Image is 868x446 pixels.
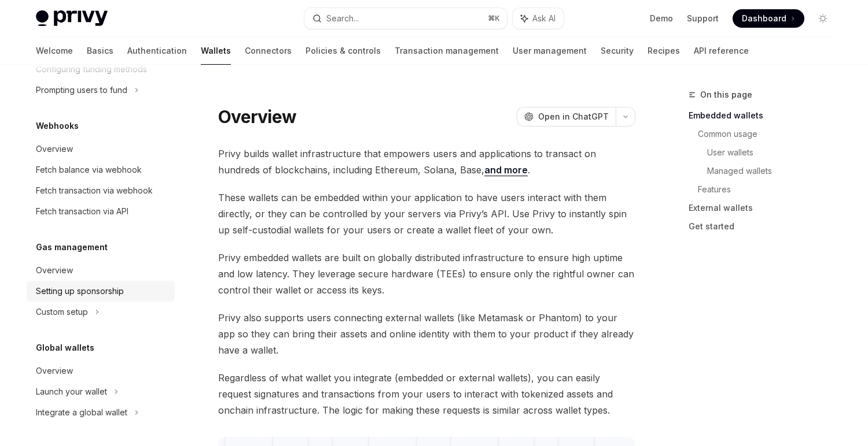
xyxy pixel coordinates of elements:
span: Ask AI [532,13,556,24]
a: Recipes [648,37,680,65]
a: Managed wallets [707,162,841,180]
a: Features [698,180,841,199]
a: Setting up sponsorship [27,281,175,302]
a: Wallets [201,37,231,65]
span: These wallets can be embedded within your application to have users interact with them directly, ... [218,189,635,238]
a: Get started [689,217,841,236]
span: Privy also supports users connecting external wallets (like Metamask or Phantom) to your app so t... [218,310,635,358]
a: Welcome [36,37,73,65]
span: ⌘ K [488,14,500,23]
a: User wallets [707,143,841,162]
a: Connectors [245,37,292,65]
a: Fetch transaction via API [27,201,175,222]
button: Ask AI [513,8,564,29]
span: On this page [700,88,752,102]
img: light logo [36,10,108,27]
a: Security [601,37,634,65]
div: Fetch transaction via API [36,205,128,218]
span: Privy builds wallet infrastructure that empowers users and applications to transact on hundreds o... [218,146,635,178]
a: Authentication [127,37,187,65]
a: External wallets [689,199,841,217]
div: Fetch transaction via webhook [36,184,153,198]
div: Custom setup [36,305,88,319]
a: Overview [27,360,175,381]
button: Search...⌘K [304,8,507,29]
div: Fetch balance via webhook [36,163,142,177]
span: Privy embedded wallets are built on globally distributed infrastructure to ensure high uptime and... [218,250,635,298]
a: Dashboard [733,9,804,28]
a: Demo [650,13,673,24]
a: Policies & controls [306,37,381,65]
span: Dashboard [742,13,786,24]
a: Transaction management [395,37,499,65]
a: API reference [694,37,749,65]
button: Open in ChatGPT [517,107,616,127]
a: Common usage [698,125,841,143]
span: Open in ChatGPT [538,111,609,122]
a: Overview [27,260,175,281]
a: User management [513,37,587,65]
a: Fetch balance via webhook [27,159,175,180]
a: Basics [87,37,113,65]
a: and more [484,164,528,176]
h5: Gas management [36,240,108,254]
a: Overview [27,139,175,159]
div: Overview [36,263,73,277]
div: Overview [36,142,73,156]
h1: Overview [218,106,296,127]
div: Integrate a global wallet [36,406,127,419]
h5: Global wallets [36,341,94,355]
div: Overview [36,364,73,378]
div: Launch your wallet [36,385,107,399]
div: Setting up sponsorship [36,284,124,298]
div: Prompting users to fund [36,83,127,97]
a: Support [687,13,719,24]
span: Regardless of what wallet you integrate (embedded or external wallets), you can easily request si... [218,370,635,418]
a: Fetch transaction via webhook [27,180,175,201]
div: Search... [326,12,359,25]
button: Toggle dark mode [814,9,832,28]
h5: Webhooks [36,119,79,133]
a: Embedded wallets [689,106,841,125]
